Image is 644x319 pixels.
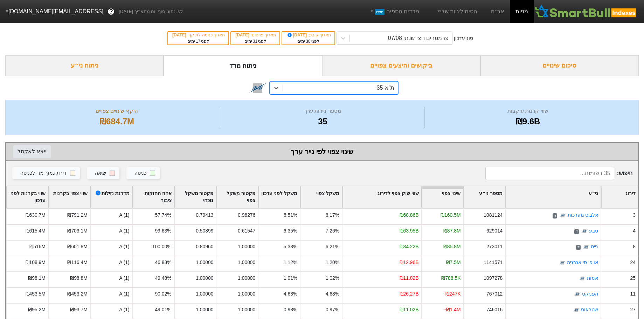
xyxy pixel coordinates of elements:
[486,227,503,235] div: 629014
[582,291,598,297] a: הפניקס
[196,243,213,250] div: 0.80960
[67,290,87,298] div: ₪453.2M
[70,275,88,282] div: ₪98.8M
[284,275,297,282] div: 1.01%
[633,227,636,235] div: 4
[14,107,219,115] div: היקף שינויים צפויים
[426,115,630,128] div: ₪9.6B
[422,186,463,208] div: Toggle SortBy
[444,306,461,313] div: -₪1.4M
[13,145,51,158] button: ייצא לאקסל
[400,275,419,282] div: ₪11.82B
[583,244,590,251] img: tase link
[326,243,339,250] div: 6.21%
[559,259,566,266] img: tase link
[485,167,632,180] span: חיפוש :
[196,227,213,235] div: 0.50899
[87,167,119,180] button: יציאה
[67,243,87,250] div: ₪601.8M
[155,275,171,282] div: 49.48%
[630,306,636,313] div: 27
[164,55,322,76] div: ניתוח מדד
[26,290,46,298] div: ₪453.5M
[400,259,419,266] div: ₪12.96B
[90,303,132,319] div: A (1)
[196,259,213,266] div: 1.00000
[172,38,225,44] div: לפני ימים
[196,211,213,219] div: 0.79413
[573,307,580,314] img: tase link
[26,259,46,266] div: ₪108.9M
[196,39,200,44] span: 17
[13,146,631,157] div: שינוי צפוי לפי נייר ערך
[553,213,557,219] span: ד
[480,55,639,76] div: סיכום שינויים
[630,275,636,282] div: 25
[574,291,581,298] img: tase link
[400,306,419,313] div: ₪11.02B
[155,259,171,266] div: 46.83%
[67,211,87,219] div: ₪791.2M
[90,287,132,303] div: A (1)
[559,212,566,219] img: tase link
[342,186,421,208] div: Toggle SortBy
[284,290,297,298] div: 4.68%
[486,306,503,313] div: 746016
[400,290,419,298] div: ₪26.27B
[235,38,276,44] div: לפני ימים
[567,260,598,265] a: או פי סי אנרגיה
[326,211,339,219] div: 8.17%
[223,107,422,115] div: מספר ניירות ערך
[400,227,419,235] div: ₪63.95B
[109,7,113,16] span: ?
[238,243,255,250] div: 1.00000
[7,186,48,208] div: Toggle SortBy
[306,39,310,44] span: 38
[441,275,461,282] div: ₪788.5K
[196,306,213,313] div: 1.00000
[286,33,308,37] span: [DATE]
[576,245,581,250] span: ד
[26,211,46,219] div: ₪630.7M
[589,228,598,234] a: טבע
[67,227,87,235] div: ₪703.1M
[486,290,503,298] div: 767012
[286,38,331,44] div: לפני ימים
[581,307,598,313] a: שטראוס
[155,290,171,298] div: 90.02%
[377,84,395,92] div: ת"א-35
[464,186,505,208] div: Toggle SortBy
[90,271,132,287] div: A (1)
[175,186,216,208] div: Toggle SortBy
[485,167,614,180] input: 35 רשומות...
[91,186,132,208] div: Toggle SortBy
[90,256,132,271] div: A (1)
[326,290,339,298] div: 4.68%
[26,227,46,235] div: ₪615.4M
[70,306,88,313] div: ₪93.7M
[223,115,422,128] div: 35
[5,55,164,76] div: ניתוח ני״ע
[95,190,130,204] div: מדרגת נזילות
[20,169,67,177] div: דירוג נמוך מדי לכניסה
[284,259,297,266] div: 1.12%
[441,211,461,219] div: ₪160.5M
[433,5,480,19] a: הסימולציות שלי
[574,229,579,235] span: ד
[12,167,80,180] button: דירוג נמוך מדי לכניסה
[326,227,339,235] div: 7.26%
[284,227,297,235] div: 6.35%
[28,275,46,282] div: ₪98.1M
[579,275,586,282] img: tase link
[155,306,171,313] div: 49.01%
[326,275,339,282] div: 1.02%
[238,306,255,313] div: 1.00000
[326,259,339,266] div: 1.20%
[300,186,342,208] div: Toggle SortBy
[284,211,297,219] div: 6.51%
[326,306,339,313] div: 0.97%
[444,290,461,298] div: -₪247K
[601,186,638,208] div: Toggle SortBy
[630,259,636,266] div: 24
[238,290,255,298] div: 1.00000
